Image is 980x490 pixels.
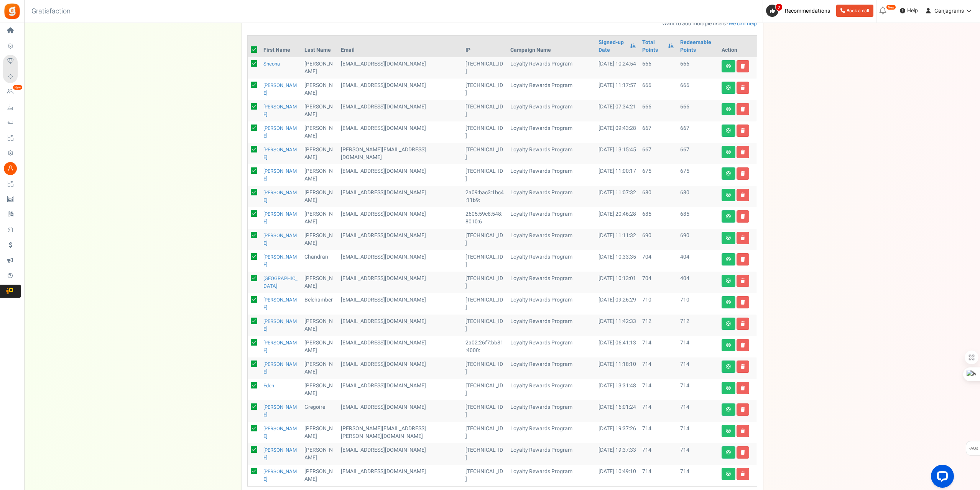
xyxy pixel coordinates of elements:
td: [TECHNICAL_ID] [462,443,507,465]
th: Last Name [301,36,338,57]
td: [DATE] 11:11:32 [595,229,639,250]
a: [PERSON_NAME] [263,189,297,204]
i: View details [726,364,731,369]
a: [PERSON_NAME] [263,103,297,118]
i: View details [726,150,731,154]
td: 675 [639,164,677,186]
td: 704 [639,250,677,272]
i: View details [726,171,731,176]
a: 2 Recommendations [766,5,833,17]
td: [DATE] 19:37:26 [595,422,639,443]
td: customer [338,121,463,143]
td: [TECHNICAL_ID] [462,293,507,315]
i: View details [726,85,731,90]
td: [TECHNICAL_ID] [462,422,507,443]
a: We can help [728,20,757,28]
td: Loyalty Rewards Program [507,272,595,293]
td: 667 [639,143,677,164]
td: customer [338,57,463,79]
i: Delete user [741,364,745,369]
td: 667 [677,143,718,164]
td: [DATE] 11:07:32 [595,186,639,207]
td: 710 [677,293,718,315]
a: [PERSON_NAME] [263,403,297,418]
td: [TECHNICAL_ID] [462,272,507,293]
td: customer [338,379,463,400]
td: [DATE] 11:00:17 [595,164,639,186]
a: [PERSON_NAME] [263,296,297,311]
td: 710 [639,293,677,315]
td: 714 [677,379,718,400]
i: Delete user [741,257,745,262]
td: Loyalty Rewards Program [507,465,595,486]
span: FAQs [968,441,978,456]
i: View details [726,407,731,412]
td: [PERSON_NAME] [301,79,338,100]
td: 675 [677,164,718,186]
th: IP [462,36,507,57]
a: [PERSON_NAME] [263,167,297,182]
td: 714 [639,400,677,422]
i: View details [726,214,731,219]
i: Delete user [741,429,745,433]
td: [PERSON_NAME] [301,272,338,293]
td: [EMAIL_ADDRESS][DOMAIN_NAME] [338,229,463,250]
td: 680 [677,186,718,207]
td: [DATE] 09:43:28 [595,121,639,143]
td: [DATE] 11:42:33 [595,315,639,336]
td: Loyalty Rewards Program [507,293,595,315]
th: Campaign Name [507,36,595,57]
td: customer [338,100,463,121]
td: 714 [677,443,718,465]
i: Delete user [741,193,745,197]
i: Delete user [741,214,745,219]
a: [GEOGRAPHIC_DATA] [263,275,298,290]
td: [TECHNICAL_ID] [462,229,507,250]
td: [EMAIL_ADDRESS][DOMAIN_NAME] [338,336,463,357]
span: Help [905,7,918,15]
i: View details [726,472,731,476]
i: View details [726,386,731,390]
td: customer [338,272,463,293]
i: View details [726,450,731,455]
td: Loyalty Rewards Program [507,422,595,443]
i: Delete user [741,450,745,455]
i: View details [726,236,731,240]
td: [TECHNICAL_ID] [462,143,507,164]
i: Delete user [741,343,745,347]
a: [PERSON_NAME] [263,253,297,268]
td: Loyalty Rewards Program [507,336,595,357]
td: Loyalty Rewards Program [507,379,595,400]
td: [DATE] 11:18:10 [595,357,639,379]
td: 666 [677,57,718,79]
td: [EMAIL_ADDRESS][DOMAIN_NAME] [338,186,463,207]
td: Loyalty Rewards Program [507,357,595,379]
td: [TECHNICAL_ID] [462,57,507,79]
td: Loyalty Rewards Program [507,229,595,250]
td: 714 [639,336,677,357]
td: [PERSON_NAME] [301,57,338,79]
td: Loyalty Rewards Program [507,143,595,164]
a: Signed-up Date [599,39,626,54]
td: 680 [639,186,677,207]
i: View details [726,300,731,305]
td: [TECHNICAL_ID] [462,465,507,486]
td: Loyalty Rewards Program [507,250,595,272]
i: Delete user [741,171,745,176]
td: Chandran [301,250,338,272]
i: Delete user [741,321,745,326]
p: Want to add multiple users? [421,20,757,28]
td: [DATE] 16:01:24 [595,400,639,422]
em: New [13,85,23,90]
td: [PERSON_NAME][EMAIL_ADDRESS][PERSON_NAME][DOMAIN_NAME] [338,422,463,443]
i: View details [726,257,731,262]
td: 714 [639,465,677,486]
td: [TECHNICAL_ID] [462,379,507,400]
i: Delete user [741,107,745,111]
td: Loyalty Rewards Program [507,400,595,422]
td: [DATE] 10:13:01 [595,272,639,293]
td: 714 [677,357,718,379]
td: 714 [677,400,718,422]
a: [PERSON_NAME] [263,425,297,440]
td: Loyalty Rewards Program [507,100,595,121]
